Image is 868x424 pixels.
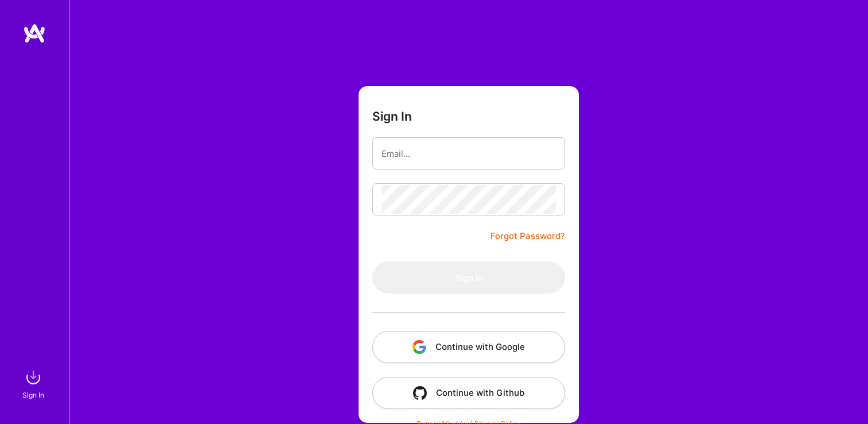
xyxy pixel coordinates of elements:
img: logo [23,23,46,44]
h3: Sign In [372,109,412,124]
input: Email... [382,139,556,168]
button: Continue with Google [372,331,565,363]
button: Continue with Github [372,377,565,409]
a: sign inSign In [24,366,45,401]
a: Forgot Password? [491,229,565,243]
img: sign in [22,366,45,389]
img: icon [413,386,427,400]
div: Sign In [22,389,44,401]
img: icon [412,340,426,354]
button: Sign In [372,261,565,294]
